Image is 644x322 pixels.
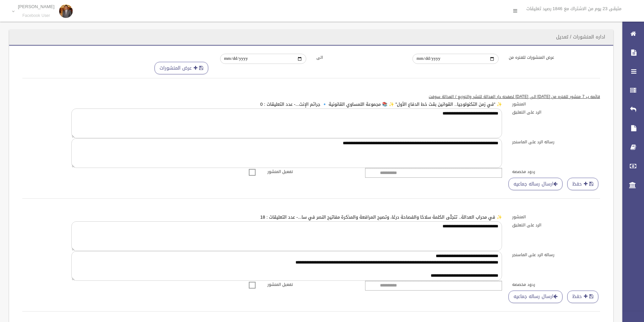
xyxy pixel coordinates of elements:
[507,108,605,116] label: الرد على التعليق
[311,54,408,61] label: الى
[504,54,600,61] label: عرض المنشورات للفتره من
[262,281,360,288] label: تفعيل المنشور
[508,178,563,190] a: ارسال رساله جماعيه
[567,291,598,303] button: حفظ
[507,221,605,229] label: الرد على التعليق
[507,138,605,146] label: رساله الرد على الماسنجر
[548,30,613,44] header: اداره المنشورات / تعديل
[507,100,605,108] label: المنشور
[507,168,605,175] label: ردود مخصصه
[507,281,605,288] label: ردود مخصصه
[260,100,502,108] a: ✨ "في زمن التكنولوجيا.. القوانين بقت خط الدفاع الأول" ✨ 📚 مجموعة اللمساوي القانونية 🔹 جرائم الإنت...
[262,168,360,175] label: تفعيل المنشور
[429,93,600,100] u: قائمه ب 7 منشور للفتره من [DATE] الى [DATE] لصفحه دار العدالة للنشر والتوزيع / العدالة سوفت
[507,251,605,258] label: رساله الرد على الماسنجر
[18,4,54,9] p: [PERSON_NAME]
[508,291,563,303] a: ارسال رساله جماعيه
[154,62,208,74] button: عرض المنشورات
[260,213,502,221] a: ✨ في محراب العدالة.. تتجلّى الكلمة سلاحًا والفصاحة درعًا، وتصبح المرافعة والمذكرة مفاتيح النصر في...
[507,213,605,221] label: المنشور
[567,178,598,190] button: حفظ
[18,13,54,18] small: Facebook User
